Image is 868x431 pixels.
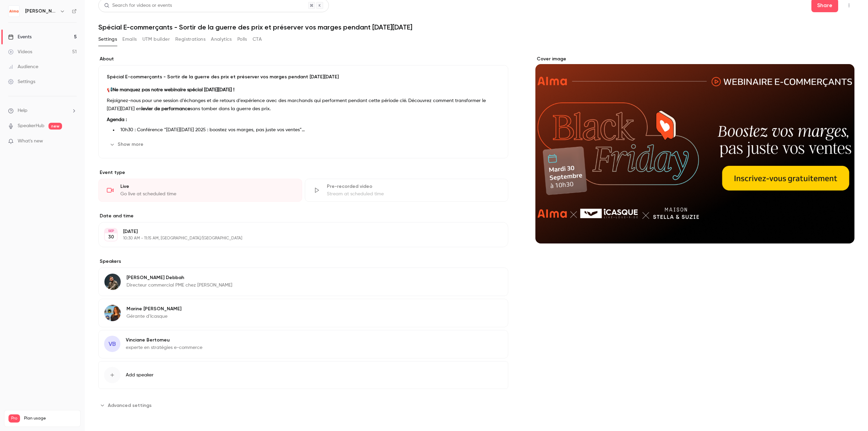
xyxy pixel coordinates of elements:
button: Registrations [175,34,205,45]
div: Audience [8,63,38,70]
p: Marine [PERSON_NAME] [126,306,181,312]
span: new [48,123,62,130]
p: Directeur commercial PME chez [PERSON_NAME] [126,282,232,289]
p: [PERSON_NAME] Debbah [126,274,232,281]
p: Event type [98,169,508,176]
p: 📢 [107,86,500,94]
span: Plan usage [24,416,76,421]
div: Marine AmatoMarine [PERSON_NAME]Gérante d'Icasque [98,299,508,327]
p: Rejoignez-nous pour une session d’échanges et de retours d’expérience avec des marchands qui perf... [107,97,500,113]
div: Search for videos or events [104,2,172,9]
span: Advanced settings [108,402,152,409]
strong: Ne manquez pas notre webinaire spécial [DATE][DATE] ! [113,87,234,92]
strong: levier de performance [141,106,190,111]
button: UTM builder [142,34,170,45]
li: help-dropdown-opener [8,107,77,114]
button: Analytics [211,34,232,45]
div: SEP [105,229,117,233]
button: CTA [253,34,262,45]
button: Emails [122,34,137,45]
p: 10:30 AM - 11:15 AM, [GEOGRAPHIC_DATA]/[GEOGRAPHIC_DATA] [123,236,472,241]
div: Pre-recorded video [327,183,500,190]
p: Spécial E-commerçants - Sortir de la guerre des prix et préserver vos marges pendant [DATE][DATE] [107,74,500,80]
a: SpeakerHub [18,122,44,130]
div: Videos [8,48,32,55]
h1: Spécial E-commerçants - Sortir de la guerre des prix et préserver vos marges pendant [DATE][DATE] [98,23,854,31]
img: Marine Amato [104,305,121,321]
button: Settings [98,34,117,45]
div: Settings [8,78,35,85]
span: Help [18,107,27,114]
div: Live [120,183,294,190]
span: What's new [18,138,43,145]
span: VB [108,339,116,349]
p: Vinciane Bertomeu [126,337,202,344]
iframe: Noticeable Trigger [68,138,77,144]
img: Alma [8,6,19,17]
div: VBVinciane Bertomeuexperte en stratégies e-commerce [98,330,508,358]
span: Pro [8,414,20,423]
li: 10h30 : Conférence “[DATE][DATE] 2025 : boostez vos marges, pas juste vos ventes” [118,126,500,134]
span: Add speaker [126,372,154,378]
div: Events [8,34,32,40]
p: [DATE] [123,228,472,235]
strong: Agenda : [107,117,127,122]
label: About [98,56,508,62]
p: experte en stratégies e-commerce [126,344,202,351]
button: Polls [237,34,247,45]
img: Adrien Debbah [104,274,121,290]
button: Show more [107,139,147,150]
label: Speakers [98,258,508,265]
section: Cover image [535,56,854,243]
div: Adrien Debbah[PERSON_NAME] DebbahDirecteur commercial PME chez [PERSON_NAME] [98,268,508,296]
div: Pre-recorded videoStream at scheduled time [305,179,509,202]
label: Cover image [535,56,854,62]
p: 30 [108,234,114,240]
div: LiveGo live at scheduled time [98,179,302,202]
button: Add speaker [98,361,508,389]
p: Gérante d'Icasque [126,313,181,320]
div: Go live at scheduled time [120,191,294,197]
div: Stream at scheduled time [327,191,500,197]
label: Date and time [98,213,508,219]
button: Advanced settings [98,400,156,411]
section: Advanced settings [98,400,508,411]
h6: [PERSON_NAME] [25,8,57,15]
